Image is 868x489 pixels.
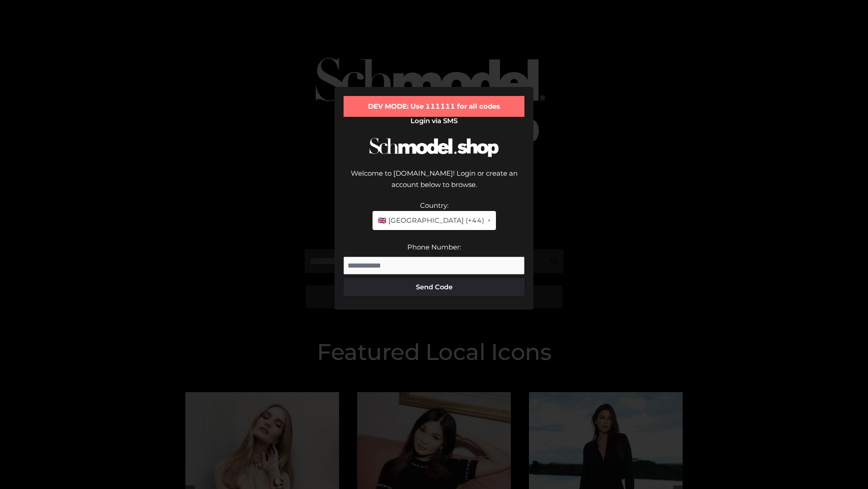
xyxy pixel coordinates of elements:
label: Phone Number: [407,243,461,251]
label: Country: [420,201,448,210]
h2: Login via SMS [344,117,524,125]
div: Welcome to [DOMAIN_NAME]! Login or create an account below to browse. [344,168,524,200]
button: Send Code [344,278,524,296]
span: 🇬🇧 [GEOGRAPHIC_DATA] (+44) [378,215,484,226]
div: DEV MODE: Use 111111 for all codes [344,96,524,117]
img: Schmodel Logo [366,129,502,165]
